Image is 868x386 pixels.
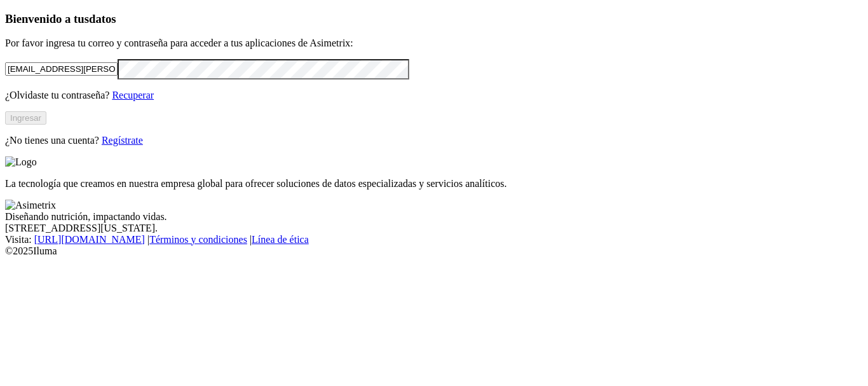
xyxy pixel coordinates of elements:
[252,234,309,245] a: Línea de ética
[102,135,143,146] a: Regístrate
[149,234,247,245] a: Términos y condiciones
[5,156,37,168] img: Logo
[5,62,118,76] input: Tu correo
[5,12,863,26] h3: Bienvenido a tus
[5,245,863,257] div: © 2025 Iluma
[5,38,863,49] p: Por favor ingresa tu correo y contraseña para acceder a tus aplicaciones de Asimetrix:
[5,200,56,211] img: Asimetrix
[5,90,863,101] p: ¿Olvidaste tu contraseña?
[34,234,145,245] a: [URL][DOMAIN_NAME]
[5,111,46,125] button: Ingresar
[5,178,863,190] p: La tecnología que creamos en nuestra empresa global para ofrecer soluciones de datos especializad...
[5,234,863,245] div: Visita : | |
[112,90,154,100] a: Recuperar
[5,211,863,223] div: Diseñando nutrición, impactando vidas.
[5,223,863,234] div: [STREET_ADDRESS][US_STATE].
[89,12,116,25] span: datos
[5,135,863,146] p: ¿No tienes una cuenta?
